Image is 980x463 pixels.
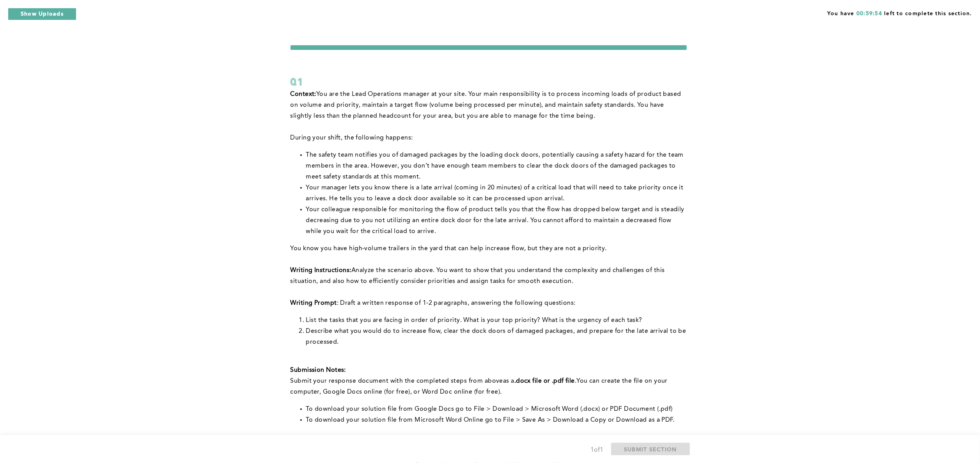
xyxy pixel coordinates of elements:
div: Q1 [291,75,687,89]
span: as a [503,378,514,384]
span: . [575,378,576,384]
span: Submit your response document [291,378,390,384]
span: Describe what you would do to increase flow, clear the dock doors of damaged packages, and prepar... [306,328,688,345]
li: To download your solution file from Microsoft Word Online go to File > Save As > Download a Copy ... [306,415,687,426]
span: Your colleague responsible for monitoring the flow of product tells you that the flow has dropped... [306,207,686,235]
span: During your shift, the following happens: [291,135,413,141]
span: You know you have high-volume trailers in the yard that can help increase flow, but they are not ... [291,246,607,252]
span: You have left to complete this section. [827,8,972,18]
strong: Context: [291,91,317,97]
div: 1 of 1 [590,445,603,456]
li: To download your solution file from Google Docs go to File > Download > Microsoft Word (.docx) or... [306,404,687,415]
span: List the tasks that you are facing in order of priority. What is your top priority? What is the u... [306,317,642,323]
span: Your manager lets you know there is a late arrival (coming in 20 minutes) of a critical load that... [306,185,686,202]
button: Show Uploads [8,8,76,20]
strong: Writing Instructions: [291,267,351,274]
span: The safety team notifies you of damaged packages by the loading dock doors, potentially causing a... [306,152,686,180]
strong: Submission Notes: [291,367,346,373]
p: with the completed steps from above You can create the file on your computer, Google Docs online ... [291,376,687,398]
strong: Writing Prompt [291,300,337,306]
span: You are the Lead Operations manager at your site. Your main responsibility is to process incoming... [291,91,683,119]
button: SUBMIT SECTION [611,443,690,455]
span: SUBMIT SECTION [624,445,677,453]
span: Analyze the scenario above. You want to show that you understand the complexity and challenges of... [291,267,667,285]
span: : Draft a written response of 1-2 paragraphs, answering the following questions: [337,300,576,306]
strong: .docx file or .pdf file [514,378,575,384]
span: 00:59:54 [856,11,882,16]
